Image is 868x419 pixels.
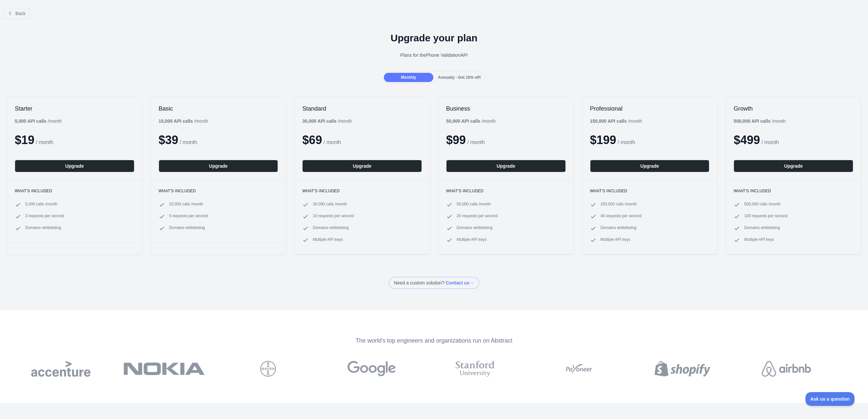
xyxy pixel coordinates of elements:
[590,133,616,147] span: $ 199
[302,160,422,172] button: Upgrade
[446,160,566,172] button: Upgrade
[805,392,855,406] iframe: Toggle Customer Support
[446,133,466,147] span: $ 99
[590,160,710,172] button: Upgrade
[467,139,485,145] span: / month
